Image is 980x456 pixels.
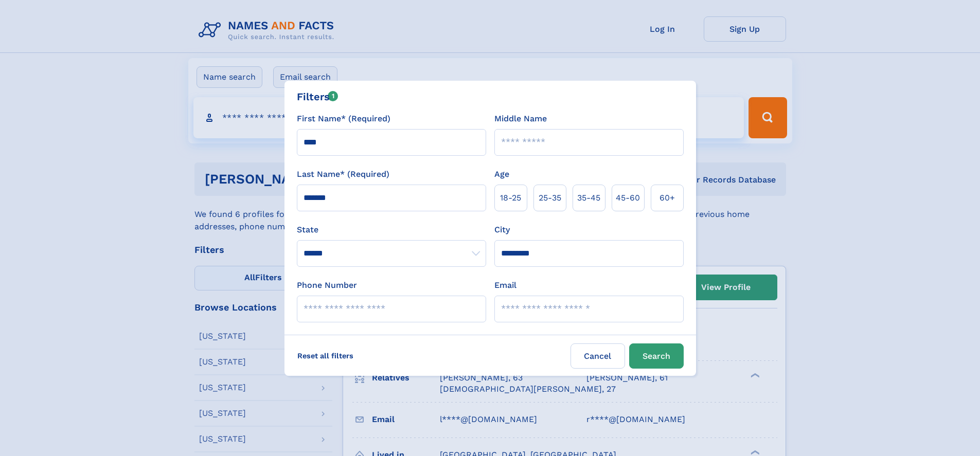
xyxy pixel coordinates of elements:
label: First Name* (Required) [297,113,390,125]
label: State [297,224,486,236]
span: 18‑25 [500,192,521,204]
span: 60+ [660,192,675,204]
button: Search [629,343,684,369]
label: Last Name* (Required) [297,168,389,180]
label: Middle Name [494,113,547,125]
div: Filters [297,89,338,104]
label: Phone Number [297,279,357,291]
label: Cancel [571,343,625,369]
label: Reset all filters [291,343,360,368]
label: City [494,224,510,236]
span: 35‑45 [577,192,600,204]
span: 25‑35 [539,192,561,204]
label: Age [494,168,509,180]
label: Email [494,279,516,291]
span: 45‑60 [616,192,640,204]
